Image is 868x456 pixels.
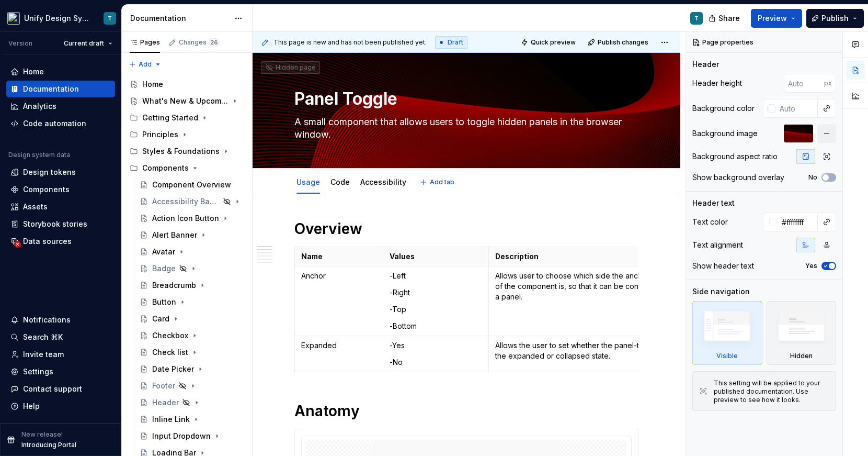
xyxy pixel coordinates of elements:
[135,294,248,310] a: Button
[125,126,248,143] div: Principles
[23,118,86,129] div: Code automation
[390,287,482,298] p: -Right
[448,38,463,47] span: Draft
[301,271,376,281] p: Anchor
[390,271,482,281] p: -Left
[6,312,115,328] button: Notifications
[23,167,76,177] div: Design tokens
[2,7,119,29] button: Unify Design SystemT
[692,172,784,183] div: Show background overlay
[125,109,248,126] div: Getting Started
[139,60,152,69] span: Add
[152,414,190,425] div: Inline Link
[135,277,248,294] a: Breadcrumb
[6,346,115,363] a: Invite team
[135,361,248,377] a: Date Picker
[23,332,63,342] div: Search ⌘K
[806,9,864,28] button: Publish
[152,230,197,240] div: Alert Banner
[6,164,115,181] a: Design tokens
[8,39,32,48] div: Version
[179,38,220,47] div: Changes
[430,178,454,186] span: Add tab
[135,243,248,260] a: Avatar
[135,227,248,243] a: Alert Banner
[152,280,196,291] div: Breadcrumb
[209,38,220,47] span: 26
[59,36,117,51] button: Current draft
[518,35,580,50] button: Quick preview
[135,193,248,210] a: Accessibility Banner
[294,402,638,420] h1: Anatomy
[135,377,248,394] a: Footer
[692,128,758,139] div: Background image
[692,240,743,250] div: Text alignment
[142,129,178,140] div: Principles
[716,352,738,360] div: Visible
[6,381,115,397] button: Contact support
[692,286,750,297] div: Side navigation
[135,210,248,227] a: Action Icon Button
[714,379,829,404] div: This setting will be applied to your published documentation. Use preview to see how it looks.
[718,13,740,24] span: Share
[152,196,220,207] div: Accessibility Banner
[692,78,742,88] div: Header height
[23,66,44,77] div: Home
[152,431,211,441] div: Input Dropdown
[142,96,229,106] div: What's New & Upcoming
[805,262,817,270] label: Yes
[495,340,680,361] p: Allows the user to set whether the panel-toggle is in the expanded or collapsed state.
[390,321,482,331] p: -Bottom
[301,340,376,351] p: Expanded
[692,198,735,208] div: Header text
[135,260,248,277] a: Badge
[390,340,482,351] p: -Yes
[23,219,87,229] div: Storybook stories
[360,177,406,186] a: Accessibility
[21,441,76,449] p: Introducing Portal
[125,160,248,176] div: Components
[808,173,817,182] label: No
[6,98,115,115] a: Analytics
[330,177,350,186] a: Code
[6,181,115,198] a: Components
[390,357,482,368] p: -No
[125,93,248,109] a: What's New & Upcoming
[495,271,680,302] p: Allows user to choose which side the anchor point of the component is, so that it can be connecte...
[6,363,115,380] a: Settings
[6,233,115,250] a: Data sources
[390,251,482,262] p: Values
[6,115,115,132] a: Code automation
[273,38,427,47] span: This page is new and has not been published yet.
[598,38,648,47] span: Publish changes
[135,327,248,344] a: Checkbox
[292,171,324,193] div: Usage
[142,113,198,123] div: Getting Started
[294,219,638,238] h1: Overview
[23,184,70,195] div: Components
[292,114,636,143] textarea: A small component that allows users to toggle hidden panels in the browser window.
[585,35,653,50] button: Publish changes
[152,330,188,341] div: Checkbox
[152,263,176,274] div: Badge
[23,236,72,247] div: Data sources
[23,84,79,94] div: Documentation
[142,146,220,157] div: Styles & Foundations
[692,217,728,227] div: Text color
[152,297,176,307] div: Button
[125,143,248,160] div: Styles & Foundations
[703,9,747,28] button: Share
[821,13,849,24] span: Publish
[24,13,91,24] div: Unify Design System
[152,180,231,190] div: Component Overview
[8,151,70,159] div: Design system data
[23,315,71,325] div: Notifications
[784,74,824,93] input: Auto
[21,430,63,439] p: New release!
[64,39,104,48] span: Current draft
[130,38,160,47] div: Pages
[292,86,636,112] textarea: Panel Toggle
[108,14,112,23] div: T
[7,12,20,25] img: 9fdcaa03-8f0a-443d-a87d-0c72d3ba2d5b.png
[6,198,115,215] a: Assets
